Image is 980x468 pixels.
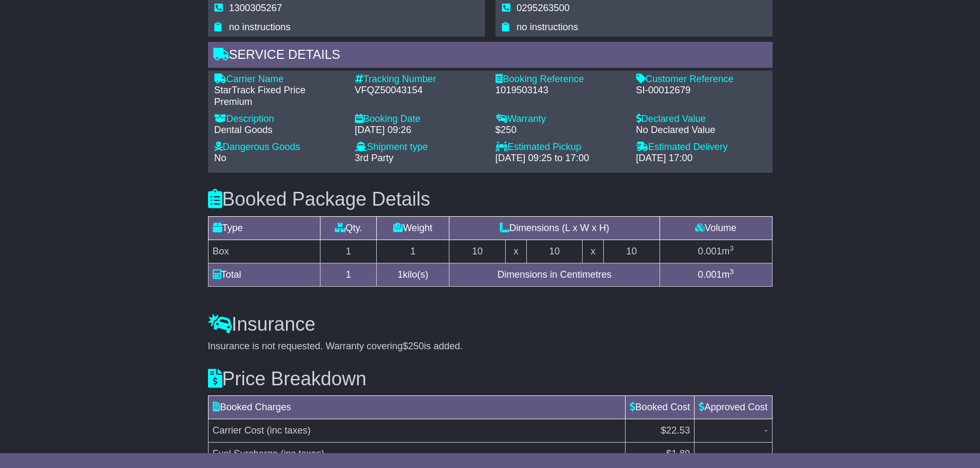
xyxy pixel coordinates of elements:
[765,448,768,459] span: -
[208,42,773,70] div: Service Details
[267,425,311,436] span: (inc taxes)
[506,240,526,263] td: x
[636,85,766,96] div: SI-00012679
[214,85,344,108] div: StarTrack Fixed Price Premium
[229,3,282,13] span: 1300305267
[449,216,660,240] td: Dimensions (L x W x H)
[636,113,766,125] div: Declared Value
[526,240,583,263] td: 10
[397,269,403,280] span: 1
[730,244,734,252] sup: 3
[496,85,626,96] div: 1019503143
[208,314,773,335] h3: Insurance
[214,153,227,163] span: No
[698,246,722,257] span: 0.001
[636,153,766,164] div: [DATE] 17:00
[517,22,578,32] span: no instructions
[660,240,772,263] td: m
[320,240,377,263] td: 1
[496,153,626,164] div: [DATE] 09:25 to 17:00
[496,113,626,125] div: Warranty
[208,368,773,390] h3: Price Breakdown
[355,74,485,85] div: Tracking Number
[213,425,264,436] span: Carrier Cost
[208,341,773,352] div: Insurance is not requested. Warranty covering is added.
[730,268,734,276] sup: 3
[208,240,320,263] td: Box
[765,425,768,436] span: -
[355,153,394,163] span: 3rd Party
[214,113,344,125] div: Description
[355,142,485,153] div: Shipment type
[214,125,344,136] div: Dental Goods
[449,263,660,286] td: Dimensions in Centimetres
[660,216,772,240] td: Volume
[660,263,772,286] td: m
[355,125,485,136] div: [DATE] 09:26
[355,85,485,96] div: VFQZ50043154
[403,341,424,351] span: $250
[355,113,485,125] div: Booking Date
[320,216,377,240] td: Qty.
[583,240,603,263] td: x
[496,125,626,136] div: $250
[377,216,449,240] td: Weight
[517,3,570,13] span: 0295263500
[281,448,325,459] span: (inc taxes)
[636,142,766,153] div: Estimated Delivery
[603,240,660,263] td: 10
[449,240,506,263] td: 10
[698,269,722,280] span: 0.001
[320,263,377,286] td: 1
[666,448,690,459] span: $1.89
[229,22,291,32] span: no instructions
[214,74,344,85] div: Carrier Name
[213,448,278,459] span: Fuel Surcharge
[661,425,690,436] span: $22.53
[377,240,449,263] td: 1
[626,396,695,419] td: Booked Cost
[496,74,626,85] div: Booking Reference
[636,125,766,136] div: No Declared Value
[208,216,320,240] td: Type
[208,263,320,286] td: Total
[208,189,773,210] h3: Booked Package Details
[214,142,344,153] div: Dangerous Goods
[496,142,626,153] div: Estimated Pickup
[377,263,449,286] td: kilo(s)
[695,396,772,419] td: Approved Cost
[636,74,766,85] div: Customer Reference
[208,396,626,419] td: Booked Charges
